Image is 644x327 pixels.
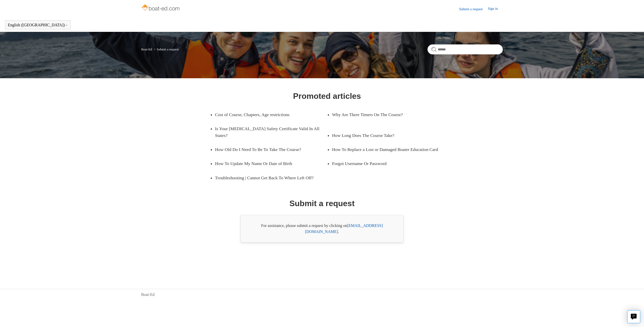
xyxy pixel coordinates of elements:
a: Why Are There Timers On The Course? [332,108,437,122]
button: English ([GEOGRAPHIC_DATA]) [8,23,68,27]
div: For assistance, please submit a request by clicking on . [240,215,404,242]
input: Search [427,44,503,54]
a: How Long Does The Course Take? [332,128,437,142]
a: How To Replace a Lost or Damaged Boater Education Card [332,142,444,156]
a: Submit a request [459,7,488,12]
a: Sign in [488,6,503,12]
h1: Promoted articles [293,90,361,102]
button: Live chat [627,310,640,323]
li: Submit a request [153,47,179,51]
a: Is Your [MEDICAL_DATA] Safety Certificate Valid In All States? [215,122,327,142]
h1: Submit a request [289,197,355,209]
li: Boat-Ed [141,47,153,51]
a: Forgot Username Or Password [332,156,437,171]
a: Boat-Ed [141,47,152,51]
a: Troubleshooting | Cannot Get Back To Where Left Off? [215,171,327,185]
a: How To Update My Name Or Date of Birth [215,156,319,171]
a: Boat-Ed [141,292,154,298]
a: [EMAIL_ADDRESS][DOMAIN_NAME] [305,223,383,234]
a: How Old Do I Need To Be To Take The Course? [215,142,319,156]
img: Boat-Ed Help Center home page [141,3,181,13]
a: Cost of Course, Chapters, Age restrictions [215,108,319,122]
